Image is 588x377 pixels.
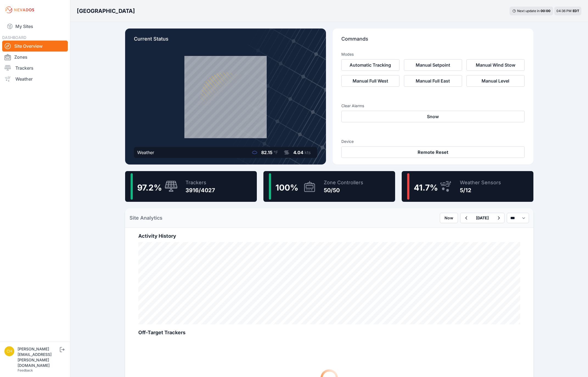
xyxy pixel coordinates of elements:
span: 4.04 [293,150,303,155]
div: Trackers [185,179,215,186]
h2: Activity History [138,232,520,240]
button: [DATE] [472,213,493,223]
h2: Off-Target Trackers [138,329,520,336]
span: 100 % [275,183,298,192]
h3: Clear Alarms [341,103,525,109]
a: Weather [2,73,68,84]
h2: Site Analytics [130,214,162,222]
a: 97.2%Trackers3916/4027 [125,171,257,202]
button: Manual Full West [341,75,399,87]
div: [PERSON_NAME][EMAIL_ADDRESS][PERSON_NAME][DOMAIN_NAME] [18,346,59,368]
a: 41.7%Weather Sensors5/12 [402,171,533,202]
span: Next update in [517,9,540,13]
div: Zone Controllers [324,179,363,186]
button: Manual Setpoint [404,59,462,71]
button: Now [440,213,458,223]
div: Weather Sensors [460,179,501,186]
div: 00 : 00 [541,9,550,13]
span: °F [274,150,278,155]
button: Manual Wind Stow [466,59,525,71]
a: Feedback [18,368,33,372]
a: 100%Zone Controllers50/50 [263,171,395,202]
span: kts [305,150,311,155]
div: 5/12 [460,186,501,194]
nav: Breadcrumb [77,4,135,18]
img: Nevados [4,5,35,14]
button: Remote Reset [341,146,525,158]
div: 50/50 [324,186,363,194]
a: Trackers [2,63,68,73]
span: EDT [573,9,579,13]
span: 41.7 % [414,183,438,192]
button: Automatic Tracking [341,59,399,71]
a: My Sites [2,20,68,33]
p: Current Status [134,35,317,47]
div: Weather [137,149,154,156]
h3: [GEOGRAPHIC_DATA] [77,7,135,15]
span: 97.2 % [137,183,162,192]
img: chris.young@nevados.solar [4,346,14,356]
h3: Modes [341,52,354,57]
button: Snow [341,111,525,122]
a: Zones [2,52,68,63]
span: 82.15 [261,150,272,155]
span: 04:36 PM [556,9,572,13]
h3: Device [341,139,525,144]
div: 3916/4027 [185,186,215,194]
button: Manual Level [466,75,525,87]
a: Site Overview [2,41,68,52]
button: Manual Full East [404,75,462,87]
p: Commands [341,35,525,47]
span: DASHBOARD [2,35,26,40]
